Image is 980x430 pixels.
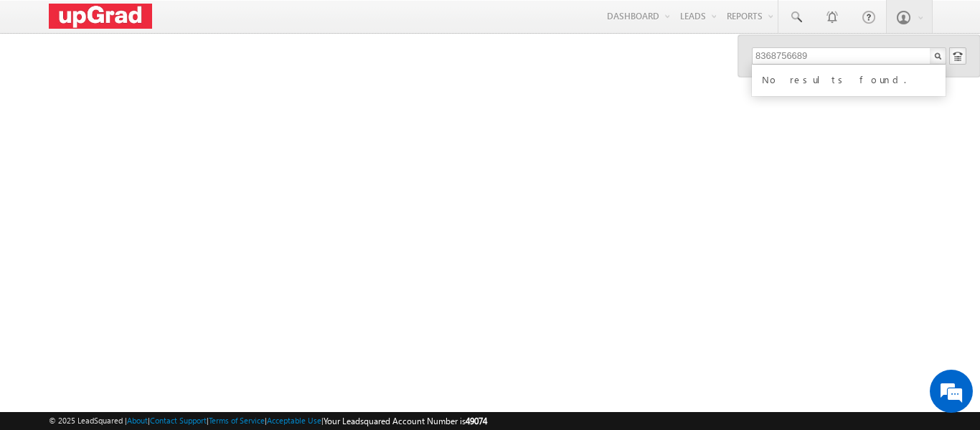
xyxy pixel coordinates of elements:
input: Search Leads [752,47,946,65]
span: Your Leadsquared Account Number is [324,416,487,426]
a: Acceptable Use [267,416,321,425]
span: 49074 [466,416,487,426]
div: No results found. [759,69,951,88]
img: Custom Logo [49,4,152,29]
a: Contact Support [150,416,207,425]
a: Terms of Service [209,416,265,425]
a: About [127,416,148,425]
span: © 2025 LeadSquared | | | | | [49,414,487,428]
